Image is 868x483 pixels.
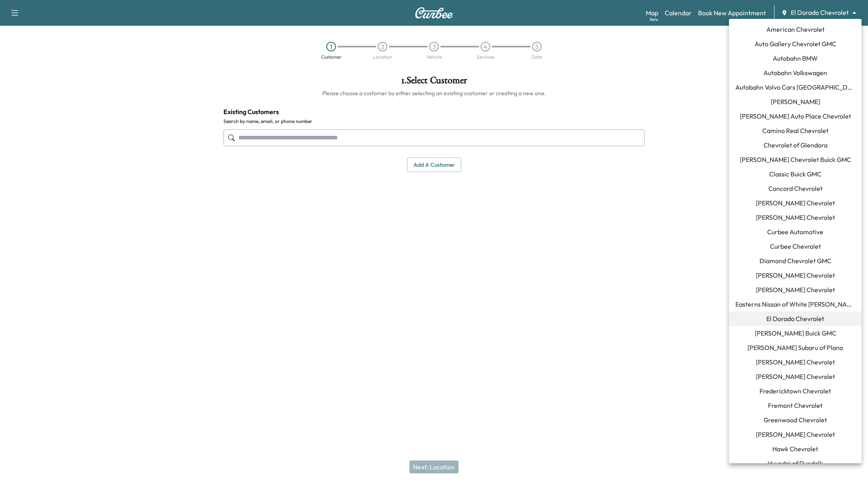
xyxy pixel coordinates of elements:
[762,126,829,135] span: Camino Real Chevrolet
[768,401,823,410] span: Fremont Chevrolet
[756,372,835,381] span: [PERSON_NAME] Chevrolet
[756,430,835,439] span: [PERSON_NAME] Chevrolet
[766,314,824,323] span: El Dorado Chevrolet
[755,39,836,49] span: Auto Gallery Chevrolet GMC
[764,415,827,425] span: Greenwood Chevrolet
[759,256,831,266] span: Diamond Chevrolet GMC
[770,241,821,251] span: Curbee Chevrolet
[756,270,835,280] span: [PERSON_NAME] Chevrolet
[769,169,821,179] span: Classic Buick GMC
[768,184,823,193] span: Concord Chevrolet
[735,299,855,309] span: Easterns Nissan of White [PERSON_NAME]
[764,140,827,150] span: Chevrolet of Glendora
[766,25,825,34] span: American Chevrolet
[768,458,823,468] span: Hyundai of Dundalk
[771,97,820,106] span: [PERSON_NAME]
[764,68,827,78] span: Autobahn Volkswagen
[735,82,855,92] span: Autobahn Volvo Cars [GEOGRAPHIC_DATA]
[759,386,831,396] span: Fredericktown Chevrolet
[755,328,836,338] span: [PERSON_NAME] Buick GMC
[740,111,851,121] span: [PERSON_NAME] Auto Place Chevrolet
[772,444,818,454] span: Hawk Chevrolet
[773,53,818,63] span: Autobahn BMW
[756,285,835,295] span: [PERSON_NAME] Chevrolet
[756,198,835,208] span: [PERSON_NAME] Chevrolet
[767,227,823,237] span: Curbee Automotive
[740,155,851,164] span: [PERSON_NAME] Chevrolet Buick GMC
[756,357,835,367] span: [PERSON_NAME] Chevrolet
[747,343,843,352] span: [PERSON_NAME] Subaru of Plano
[756,213,835,222] span: [PERSON_NAME] Chevrolet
